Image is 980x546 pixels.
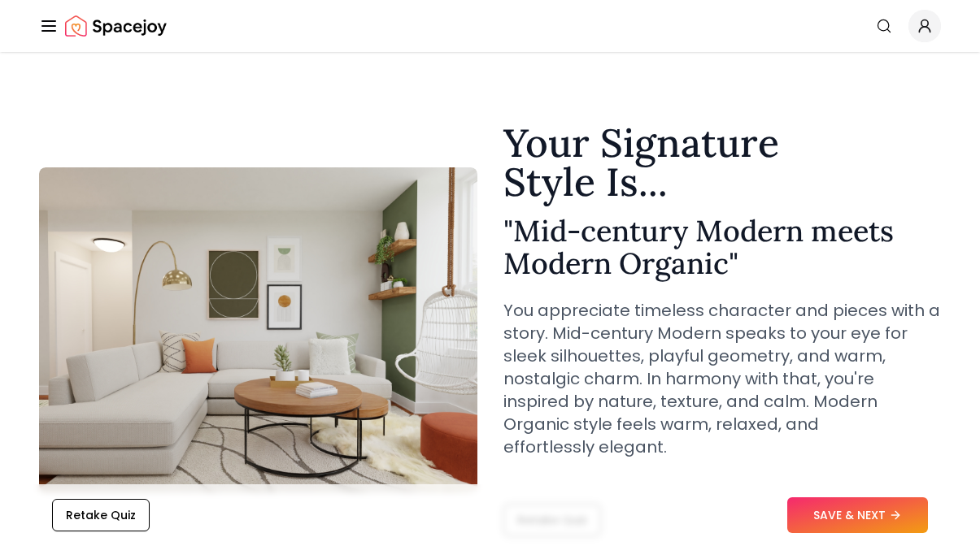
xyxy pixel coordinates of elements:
button: SAVE & NEXT [787,497,928,533]
button: Retake Quiz [52,499,150,531]
p: You appreciate timeless character and pieces with a story. Mid-century Modern speaks to your eye ... [503,299,942,458]
img: Mid-century Modern meets Modern Organic Style Example [39,167,477,492]
img: Spacejoy Logo [65,10,167,42]
a: Spacejoy [65,10,167,42]
h1: Your Signature Style Is... [503,123,942,201]
h2: " Mid-century Modern meets Modern Organic " [503,214,942,279]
